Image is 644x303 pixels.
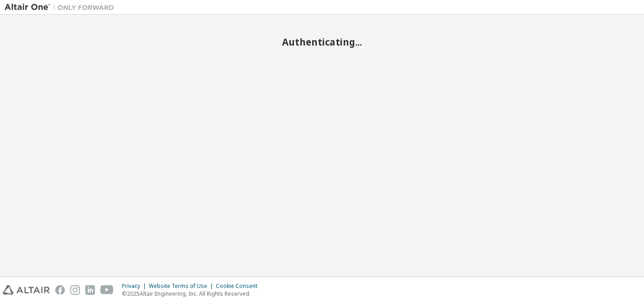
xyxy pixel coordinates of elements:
img: facebook.svg [55,285,65,295]
p: © 2025 Altair Engineering, Inc. All Rights Reserved. [122,290,263,298]
img: altair_logo.svg [3,285,50,295]
div: Cookie Consent [216,282,263,290]
img: linkedin.svg [85,285,95,295]
img: youtube.svg [100,285,114,295]
img: Altair One [5,3,119,12]
h2: Authenticating... [5,36,639,48]
div: Website Terms of Use [149,282,216,290]
img: instagram.svg [70,285,80,295]
div: Privacy [122,282,149,290]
